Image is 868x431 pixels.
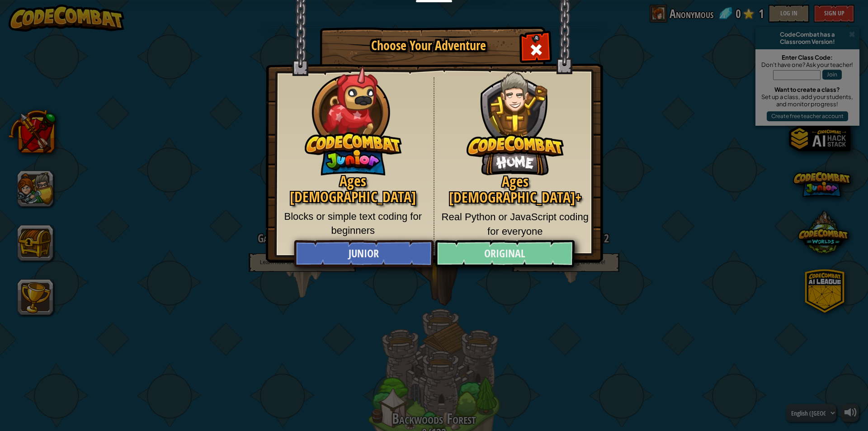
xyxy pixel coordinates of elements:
img: CodeCombat Junior hero character [305,60,402,175]
p: Blocks or simple text coding for beginners [279,209,427,238]
a: Original [435,240,574,267]
img: CodeCombat Original hero character [467,57,564,175]
h1: Choose Your Adventure [336,39,521,53]
a: Junior [294,240,433,267]
div: Close modal [522,34,550,63]
p: Real Python or JavaScript coding for everyone [441,210,590,238]
h2: Ages [DEMOGRAPHIC_DATA] [279,173,427,205]
h2: Ages [DEMOGRAPHIC_DATA]+ [441,174,590,205]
